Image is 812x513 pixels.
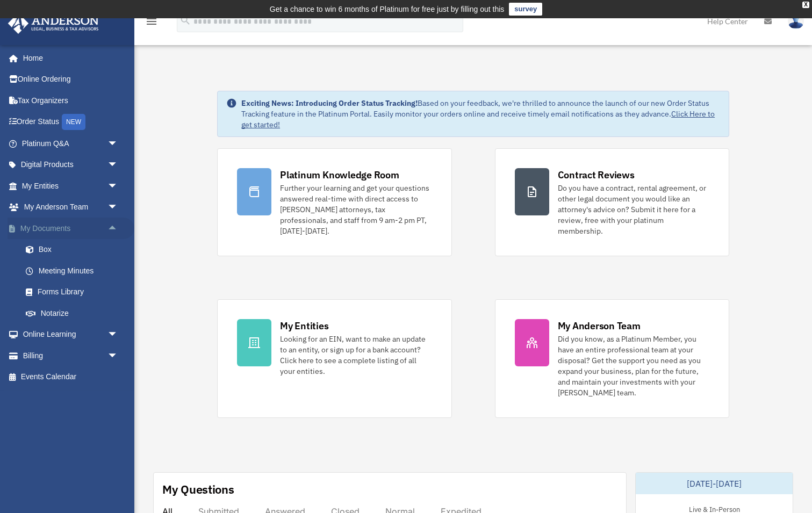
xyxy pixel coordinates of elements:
[107,175,129,197] span: arrow_drop_down
[62,114,85,130] div: NEW
[280,334,432,377] div: Looking for an EIN, want to make an update to an entity, or sign up for a bank account? Click her...
[495,148,729,256] a: Contract Reviews Do you have a contract, rental agreement, or other legal document you would like...
[8,111,134,133] a: Order StatusNEW
[8,324,134,345] a: Online Learningarrow_drop_down
[8,154,134,176] a: Digital Productsarrow_drop_down
[107,324,129,346] span: arrow_drop_down
[241,109,715,129] a: Click Here to get started!
[162,481,234,497] div: My Questions
[5,13,102,34] img: Anderson Advisors Platinum Portal
[280,168,399,182] div: Platinum Knowledge Room
[217,299,451,418] a: My Entities Looking for an EIN, want to make an update to an entity, or sign up for a bank accoun...
[8,366,134,388] a: Events Calendar
[636,473,793,494] div: [DATE]-[DATE]
[8,218,134,239] a: My Documentsarrow_drop_up
[495,299,729,418] a: My Anderson Team Did you know, as a Platinum Member, you have an entire professional team at your...
[145,19,158,28] a: menu
[558,334,709,398] div: Did you know, as a Platinum Member, you have an entire professional team at your disposal? Get th...
[8,175,134,197] a: My Entitiesarrow_drop_down
[788,13,804,29] img: User Pic
[8,69,134,90] a: Online Ordering
[280,319,328,333] div: My Entities
[558,319,641,333] div: My Anderson Team
[8,345,134,366] a: Billingarrow_drop_down
[558,183,709,236] div: Do you have a contract, rental agreement, or other legal document you would like an attorney's ad...
[107,345,129,367] span: arrow_drop_down
[217,148,451,256] a: Platinum Knowledge Room Further your learning and get your questions answered real-time with dire...
[8,47,129,69] a: Home
[241,98,720,130] div: Based on your feedback, we're thrilled to announce the launch of our new Order Status Tracking fe...
[15,260,134,281] a: Meeting Minutes
[107,154,129,176] span: arrow_drop_down
[15,302,134,324] a: Notarize
[280,183,432,236] div: Further your learning and get your questions answered real-time with direct access to [PERSON_NAM...
[8,90,134,111] a: Tax Organizers
[8,197,134,218] a: My Anderson Teamarrow_drop_down
[107,133,129,155] span: arrow_drop_down
[107,197,129,219] span: arrow_drop_down
[270,3,505,16] div: Get a chance to win 6 months of Platinum for free just by filling out this
[15,281,134,303] a: Forms Library
[558,168,635,182] div: Contract Reviews
[145,15,158,28] i: menu
[15,239,134,261] a: Box
[802,2,809,8] div: close
[179,15,191,26] i: search
[107,218,129,240] span: arrow_drop_up
[509,3,542,16] a: survey
[8,133,134,154] a: Platinum Q&Aarrow_drop_down
[241,98,418,108] strong: Exciting News: Introducing Order Status Tracking!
